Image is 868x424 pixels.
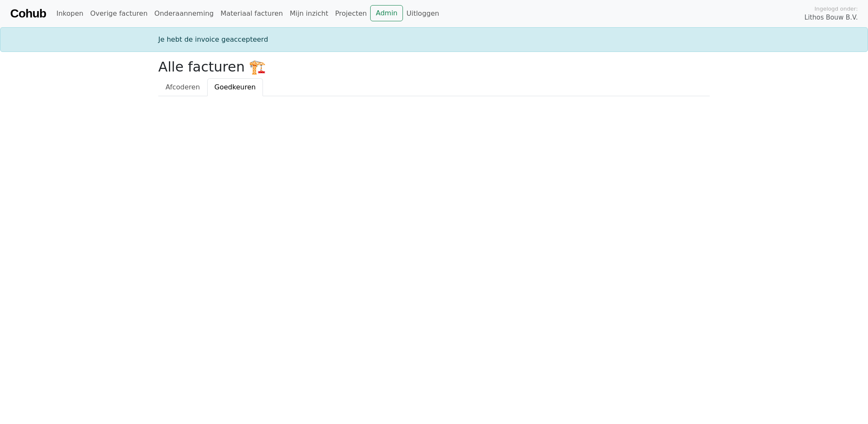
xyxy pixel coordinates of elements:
[286,5,332,22] a: Mijn inzicht
[166,83,200,91] span: Afcoderen
[805,13,858,23] span: Lithos Bouw B.V.
[10,3,46,24] a: Cohub
[158,78,207,96] a: Afcoderen
[370,5,403,21] a: Admin
[331,5,370,22] a: Projecten
[814,5,858,13] span: Ingelogd onder:
[151,5,217,22] a: Onderaanneming
[403,5,443,22] a: Uitloggen
[153,34,715,45] div: Je hebt de invoice geaccepteerd
[207,78,263,96] a: Goedkeuren
[158,59,710,75] h2: Alle facturen 🏗️
[53,5,86,22] a: Inkopen
[214,83,256,91] span: Goedkeuren
[217,5,286,22] a: Materiaal facturen
[87,5,151,22] a: Overige facturen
